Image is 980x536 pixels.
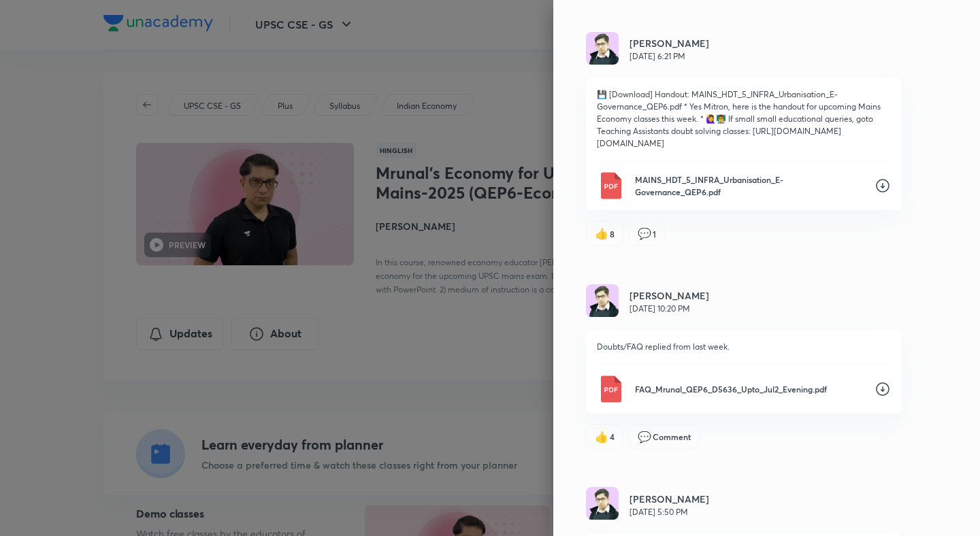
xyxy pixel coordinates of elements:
[653,228,656,240] span: 1
[586,487,619,520] img: Avatar
[630,492,709,506] h6: [PERSON_NAME]
[630,303,709,315] p: [DATE] 10:20 PM
[586,32,619,65] img: Avatar
[653,431,691,443] span: Comment
[630,50,709,63] p: [DATE] 6:21 PM
[630,506,709,518] p: [DATE] 5:50 PM
[595,227,608,239] span: like
[597,341,891,353] p: Doubts/FAQ replied from last week.
[635,173,864,198] p: MAINS_HDT_5_INFRA_Urbanisation_E-Governance_QEP6.pdf
[630,36,709,50] h6: [PERSON_NAME]
[597,88,891,150] p: 💾 [Download] Handout: MAINS_HDT_5_INFRA_Urbanisation_E-Governance_QEP6.pdf * Yes Mitron, here is ...
[610,431,615,443] span: 4
[635,383,864,395] p: FAQ_Mrunal_QEP6_D5636_Upto_Jul2_Evening.pdf
[597,172,624,199] img: Pdf
[638,227,651,239] span: comment
[638,431,651,443] span: comment
[595,431,608,443] span: like
[630,288,709,303] h6: [PERSON_NAME]
[610,228,615,240] span: 8
[586,284,619,317] img: Avatar
[597,375,624,403] img: Pdf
